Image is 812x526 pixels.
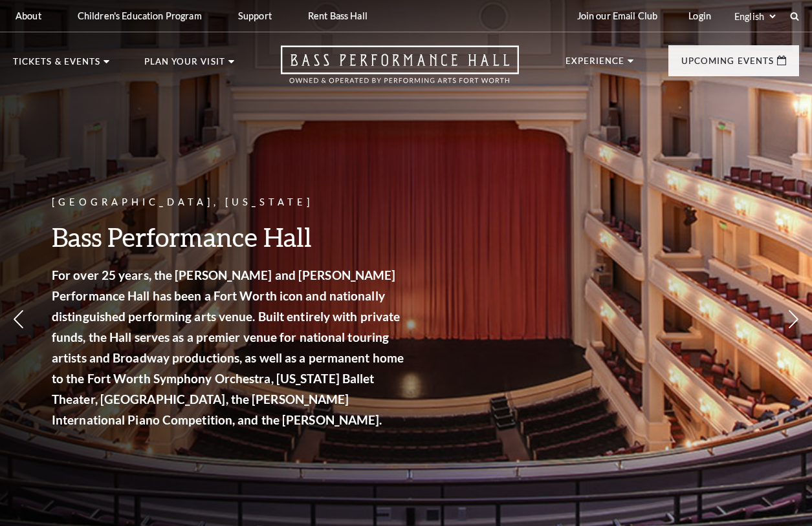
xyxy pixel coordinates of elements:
[732,10,778,23] select: Select:
[52,195,408,211] p: [GEOGRAPHIC_DATA], [US_STATE]
[78,10,202,21] p: Children's Education Program
[144,58,225,73] p: Plan Your Visit
[52,220,408,253] h3: Bass Performance Hall
[13,58,100,73] p: Tickets & Events
[308,10,368,21] p: Rent Bass Hall
[52,268,404,427] strong: For over 25 years, the [PERSON_NAME] and [PERSON_NAME] Performance Hall has been a Fort Worth ico...
[565,57,625,72] p: Experience
[681,57,774,72] p: Upcoming Events
[238,10,272,21] p: Support
[16,10,41,21] p: About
